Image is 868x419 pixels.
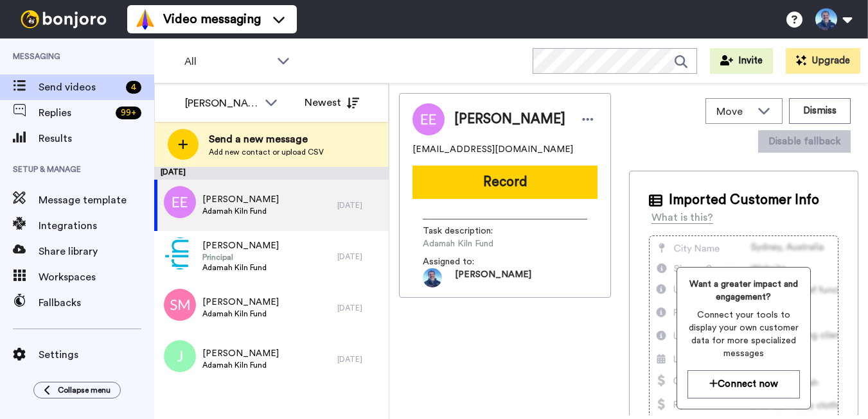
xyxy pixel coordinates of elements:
[185,96,258,111] div: [PERSON_NAME]
[202,347,279,360] span: [PERSON_NAME]
[337,354,382,364] div: [DATE]
[337,200,382,210] div: [DATE]
[669,191,819,210] span: Imported Customer Info
[202,239,279,252] span: [PERSON_NAME]
[116,107,141,119] div: 99 +
[423,255,513,268] span: Assigned to:
[39,295,154,311] span: Fallbacks
[789,98,851,124] button: Dismiss
[15,10,112,28] img: bj-logo-header-white.svg
[202,206,279,216] span: Adamah Kiln Fund
[455,268,531,287] span: [PERSON_NAME]
[412,143,573,156] span: [EMAIL_ADDRESS][DOMAIN_NAME]
[412,166,598,199] button: Record
[184,54,270,69] span: All
[135,9,155,30] img: vm-color.svg
[423,268,442,287] img: 4823975f-3d0d-44bd-857c-72969fb3867e-1709933497.jpg
[202,309,279,319] span: Adamah Kiln Fund
[164,289,196,321] img: sm.png
[39,131,154,146] span: Results
[58,385,111,395] span: Collapse menu
[164,186,196,218] img: ee.png
[39,192,154,208] span: Message template
[164,237,196,269] img: 6b4a8849-e1fb-4a45-ac1b-87594ffe118c.png
[716,104,751,119] span: Move
[202,193,279,206] span: [PERSON_NAME]
[786,48,860,74] button: Upgrade
[423,237,545,250] span: Adamah Kiln Fund
[710,48,773,74] button: Invite
[412,103,445,135] img: Image of Elizabeth Ebsen
[209,132,324,147] span: Send a new message
[454,110,565,129] span: [PERSON_NAME]
[202,252,279,262] span: Principal
[154,167,389,180] div: [DATE]
[202,262,279,273] span: Adamah Kiln Fund
[126,81,141,94] div: 4
[39,218,154,234] span: Integrations
[687,309,800,360] span: Connect your tools to display your own customer data for more specialized messages
[163,10,261,28] span: Video messaging
[337,303,382,313] div: [DATE]
[39,80,121,95] span: Send videos
[687,370,800,398] button: Connect now
[39,244,154,259] span: Share library
[39,105,111,121] span: Replies
[202,360,279,370] span: Adamah Kiln Fund
[39,269,154,285] span: Workspaces
[39,347,154,363] span: Settings
[687,278,800,304] span: Want a greater impact and engagement?
[337,252,382,262] div: [DATE]
[33,382,121,398] button: Collapse menu
[209,147,324,157] span: Add new contact or upload CSV
[423,225,513,237] span: Task description :
[164,340,196,372] img: j.png
[651,210,713,225] div: What is this?
[295,90,369,115] button: Newest
[202,296,279,309] span: [PERSON_NAME]
[758,130,851,153] button: Disable fallback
